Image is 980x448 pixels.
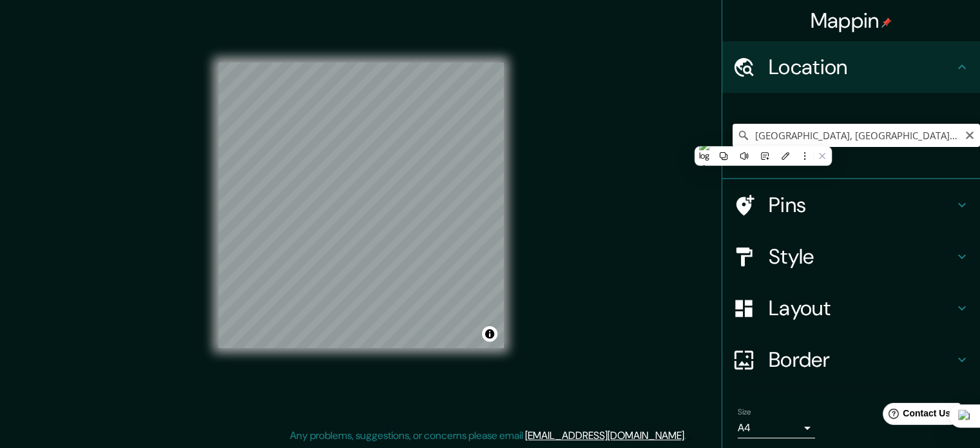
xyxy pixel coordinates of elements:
[865,398,966,434] iframe: Help widget launcher
[722,41,980,93] div: Location
[722,231,980,282] div: Style
[218,63,504,348] canvas: Map
[769,295,954,321] h4: Layout
[733,124,980,147] input: Pick your city or area
[738,418,815,438] div: A4
[965,128,975,141] button: Clear
[722,282,980,334] div: Layout
[769,192,954,218] h4: Pins
[769,244,954,269] h4: Style
[686,428,688,443] div: .
[811,8,892,34] h4: Mappin
[722,334,980,385] div: Border
[482,326,497,342] button: Toggle attribution
[881,17,892,28] img: pin-icon.png
[769,54,954,80] h4: Location
[738,407,751,418] label: Size
[688,428,691,443] div: .
[769,347,954,373] h4: Border
[290,428,686,443] p: Any problems, suggestions, or concerns please email .
[525,429,684,442] a: [EMAIL_ADDRESS][DOMAIN_NAME]
[722,179,980,231] div: Pins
